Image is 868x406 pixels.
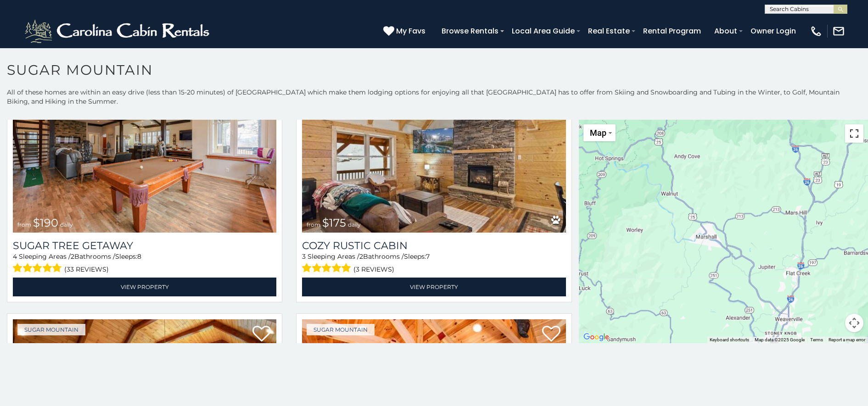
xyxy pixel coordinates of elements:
span: $190 [33,216,58,229]
div: Sleeping Areas / Bathrooms / Sleeps: [302,252,566,275]
a: Sugar Mountain [307,324,375,335]
img: Sugar Tree Getaway [13,56,276,233]
span: daily [60,221,73,228]
div: Sleeping Areas / Bathrooms / Sleeps: [13,252,276,275]
img: Google [581,331,611,343]
span: from [17,221,31,228]
a: Add to favorites [252,325,271,344]
button: Keyboard shortcuts [710,337,749,343]
span: Map [590,128,606,138]
span: $175 [322,216,346,229]
a: About [710,23,742,39]
a: View Property [13,278,276,296]
span: 2 [359,252,363,261]
a: Local Area Guide [507,23,579,39]
button: Toggle fullscreen view [845,124,863,143]
span: 4 [13,252,17,261]
span: 7 [426,252,430,261]
a: Rental Program [638,23,706,39]
span: (33 reviews) [64,263,109,275]
a: Browse Rentals [437,23,503,39]
span: My Favs [396,25,426,37]
img: phone-regular-white.png [810,25,823,38]
a: Cozy Rustic Cabin from $175 daily [302,56,566,233]
span: (3 reviews) [353,263,394,275]
img: White-1-2.png [23,17,213,45]
a: Open this area in Google Maps (opens a new window) [581,331,611,343]
a: Real Estate [583,23,634,39]
a: Sugar Mountain [17,324,85,335]
a: Report a map error [829,337,865,342]
img: mail-regular-white.png [832,25,845,38]
a: Owner Login [746,23,801,39]
button: Change map style [583,124,616,141]
span: 3 [302,252,306,261]
a: View Property [302,278,566,296]
a: Sugar Tree Getaway [13,239,276,252]
a: Add to favorites [542,325,560,344]
a: Sugar Tree Getaway from $190 daily [13,56,276,233]
span: Map data ©2025 Google [755,337,805,342]
a: Cozy Rustic Cabin [302,239,566,252]
button: Map camera controls [845,314,863,332]
img: Cozy Rustic Cabin [302,56,566,233]
span: 8 [137,252,141,261]
span: from [307,221,320,228]
span: 2 [71,252,74,261]
span: daily [348,221,361,228]
a: Terms (opens in new tab) [810,337,823,342]
a: My Favs [383,25,428,37]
